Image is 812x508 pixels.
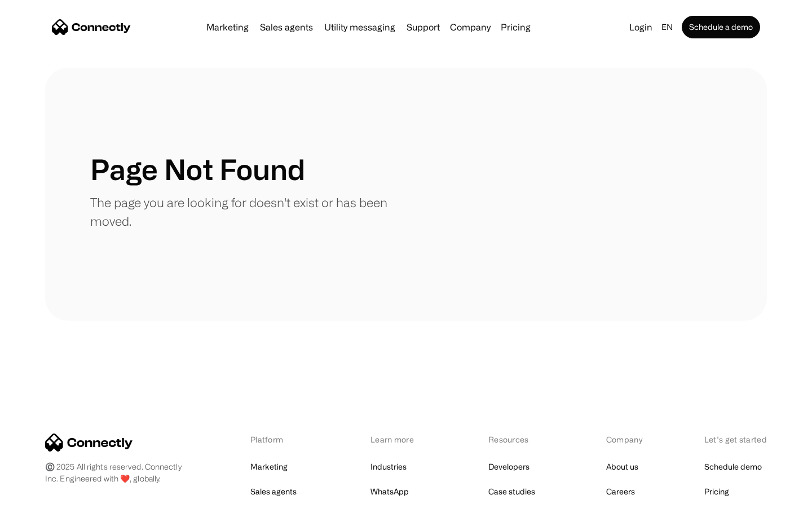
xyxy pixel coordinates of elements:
[202,23,253,32] a: Marketing
[90,152,305,186] h1: Page Not Found
[496,23,535,32] a: Pricing
[625,19,657,35] a: Login
[661,19,673,35] div: en
[682,16,760,38] a: Schedule a demo
[250,433,312,445] div: Platform
[370,459,407,475] a: Industries
[704,433,767,445] div: Let’s get started
[11,487,68,504] aside: Language selected: English
[370,433,430,445] div: Learn more
[488,484,535,500] a: Case studies
[488,433,548,445] div: Resources
[606,484,635,500] a: Careers
[23,488,68,504] ul: Language list
[488,459,529,475] a: Developers
[250,484,297,500] a: Sales agents
[90,193,406,230] p: The page you are looking for doesn't exist or has been moved.
[250,459,288,475] a: Marketing
[370,484,409,500] a: WhatsApp
[402,23,444,32] a: Support
[255,23,317,32] a: Sales agents
[704,459,762,475] a: Schedule demo
[704,484,729,500] a: Pricing
[320,23,400,32] a: Utility messaging
[450,19,491,35] div: Company
[606,433,646,445] div: Company
[606,459,638,475] a: About us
